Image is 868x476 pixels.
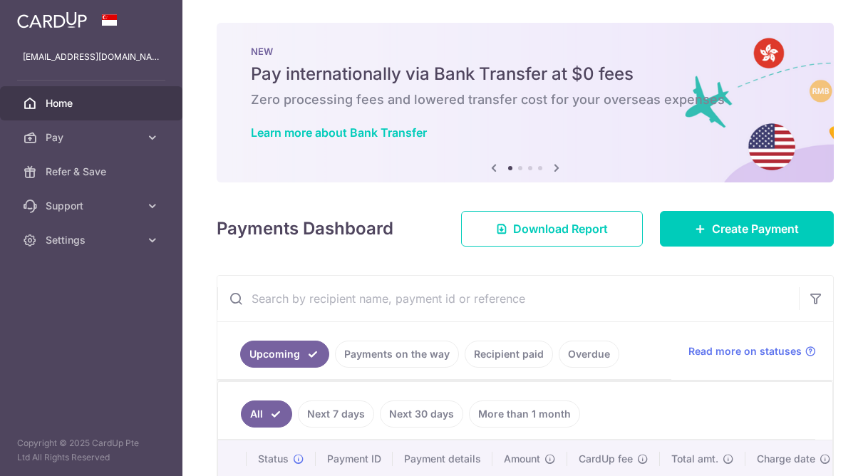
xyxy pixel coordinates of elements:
a: Download Report [461,211,643,247]
span: Status [258,452,289,466]
h6: Zero processing fees and lowered transfer cost for your overseas expenses [251,91,800,108]
span: Total amt. [671,452,718,466]
a: All [241,400,292,428]
a: Create Payment [660,211,834,247]
span: Support [46,199,140,213]
span: Refer & Save [46,165,140,179]
iframe: Opens a widget where you can find more information [776,433,854,469]
span: Charge date [757,452,815,466]
span: Home [46,96,140,110]
a: More than 1 month [469,400,580,428]
span: Create Payment [712,220,799,237]
span: Settings [46,233,140,247]
span: CardUp fee [579,452,633,466]
span: Pay [46,130,140,145]
span: Read more on statuses [688,344,802,358]
img: CardUp [17,11,87,29]
a: Learn more about Bank Transfer [251,125,427,140]
a: Next 7 days [298,400,374,428]
a: Upcoming [240,341,329,368]
img: Bank transfer banner [217,23,834,182]
a: Overdue [559,341,619,368]
h4: Payments Dashboard [217,216,393,242]
a: Payments on the way [335,341,459,368]
span: Amount [504,452,540,466]
h5: Pay internationally via Bank Transfer at $0 fees [251,63,800,86]
input: Search by recipient name, payment id or reference [217,276,799,321]
a: Recipient paid [465,341,553,368]
a: Next 30 days [380,400,463,428]
a: Read more on statuses [688,344,816,358]
span: Download Report [513,220,608,237]
p: NEW [251,46,800,57]
p: [EMAIL_ADDRESS][DOMAIN_NAME] [23,50,160,64]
